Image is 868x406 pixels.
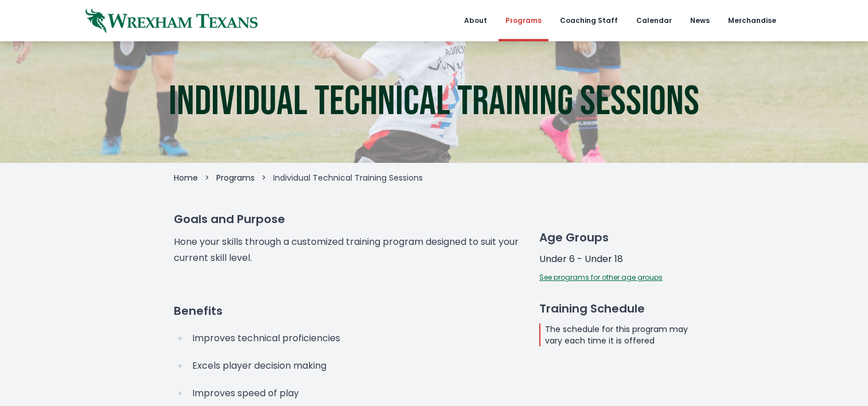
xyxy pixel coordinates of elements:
h1: Individual Technical Training Sessions [169,81,699,123]
p: Improves speed of play [192,385,521,401]
li: > [205,172,209,184]
p: Excels player decision making [192,358,521,374]
h3: Age Groups [539,229,695,245]
span: Individual Technical Training Sessions [273,172,423,184]
a: Programs [216,172,255,184]
p: Hone your skills through a customized training program designed to suit your current skill level. [174,234,521,266]
a: Home [174,172,198,184]
div: The schedule for this program may vary each time it is offered [539,323,695,346]
h3: Goals and Purpose [174,211,521,227]
a: See programs for other age groups [539,272,663,282]
h3: Benefits [174,303,521,319]
li: > [262,172,266,184]
h3: Training Schedule [539,300,695,317]
p: Under 6 - Under 18 [539,252,695,266]
p: Improves technical proficiencies [192,330,521,346]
